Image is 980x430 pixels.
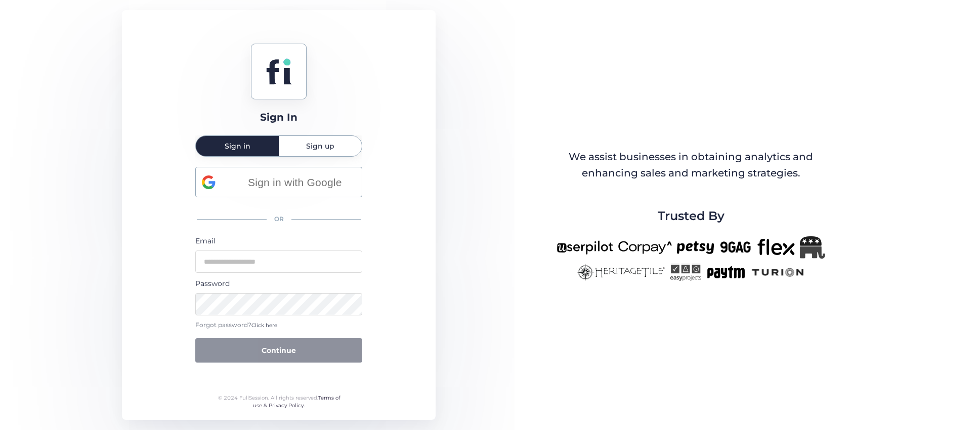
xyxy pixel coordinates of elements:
span: Click here [251,322,277,329]
div: © 2024 FullSession. All rights reserved. [214,394,345,410]
div: Forgot password? [195,320,362,330]
img: Republicanlogo-bw.png [800,236,825,259]
div: Sign In [260,110,297,125]
span: Sign up [306,142,334,150]
img: corpay-new.png [618,236,672,259]
img: flex-new.png [757,236,795,259]
button: Continue [195,338,362,363]
div: OR [195,208,362,230]
span: Sign in [225,142,250,150]
img: 9gag-new.png [719,236,752,259]
div: We assist businesses in obtaining analytics and enhancing sales and marketing strategies. [558,149,825,181]
img: turion-new.png [750,264,805,281]
img: petsy-new.png [677,236,714,259]
div: Email [195,235,362,246]
img: heritagetile-new.png [577,264,665,281]
div: Password [195,278,362,289]
span: Trusted By [658,206,725,226]
img: paytm-new.png [706,264,745,281]
a: Terms of use & Privacy Policy. [253,395,340,409]
img: easyprojects-new.png [670,264,701,281]
span: Sign in with Google [234,174,356,191]
img: userpilot-new.png [557,236,613,259]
